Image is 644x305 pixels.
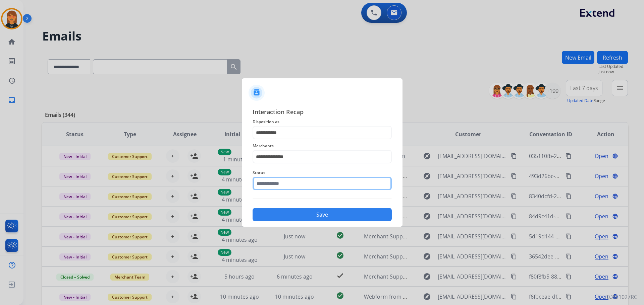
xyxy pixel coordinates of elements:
[253,198,392,199] img: contact-recap-line.svg
[253,142,392,150] span: Merchants
[249,85,265,101] img: contactIcon
[253,208,392,221] button: Save
[607,293,637,301] p: 0.20.1027RC
[253,118,392,126] span: Disposition as
[253,107,392,118] span: Interaction Recap
[253,169,392,177] span: Status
